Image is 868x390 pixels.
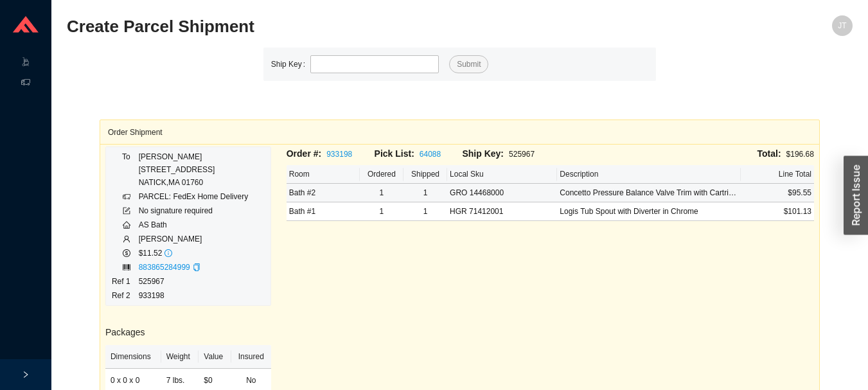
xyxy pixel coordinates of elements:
[138,232,249,246] td: [PERSON_NAME]
[111,288,138,303] td: Ref 2
[560,186,738,199] div: Concetto Pressure Balance Valve Trim with Cartridge /chrome
[741,165,814,184] th: Line Total
[111,274,138,288] td: Ref 1
[287,165,360,184] th: Room
[447,165,557,184] th: Local Sku
[123,207,130,215] span: form
[108,120,811,144] div: Order Shipment
[838,15,846,36] span: JT
[105,325,271,340] h3: Packages
[741,184,814,202] td: $95.55
[360,202,403,221] td: 1
[123,249,130,257] span: dollar
[287,184,360,202] td: Bath #2
[193,261,200,274] div: Copy
[557,165,740,184] th: Description
[326,150,352,159] a: 933198
[403,202,447,221] td: 1
[22,371,30,378] span: right
[123,263,130,271] span: barcode
[449,55,488,73] button: Submit
[138,218,249,232] td: AS Bath
[462,148,504,159] span: Ship Key:
[447,184,557,202] td: GRO 14468000
[138,288,249,303] td: 933198
[231,345,271,369] th: Insured
[447,202,557,221] td: HGR 71412001
[271,55,310,73] label: Ship Key
[139,150,249,189] div: [PERSON_NAME] [STREET_ADDRESS] NATICK , MA 01760
[420,150,441,159] a: 64088
[164,249,172,257] span: info-circle
[199,345,231,369] th: Value
[111,150,138,190] td: To
[105,345,161,369] th: Dimensions
[193,263,200,271] span: copy
[161,345,199,369] th: Weight
[375,148,414,159] span: Pick List:
[123,235,130,243] span: user
[138,274,249,288] td: 525967
[462,146,550,161] div: 525967
[123,221,130,229] span: home
[403,165,447,184] th: Shipped
[550,146,814,161] div: $196.68
[138,246,249,260] td: $11.52
[287,202,360,221] td: Bath #1
[757,148,781,159] span: Total:
[360,165,403,184] th: Ordered
[287,148,321,159] span: Order #:
[67,15,656,38] h2: Create Parcel Shipment
[138,204,249,218] td: No signature required
[403,184,447,202] td: 1
[560,205,738,218] div: Logis Tub Spout with Diverter in Chrome
[741,202,814,221] td: $101.13
[360,184,403,202] td: 1
[138,190,249,204] td: PARCEL: FedEx Home Delivery
[139,263,190,272] a: 883865284999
